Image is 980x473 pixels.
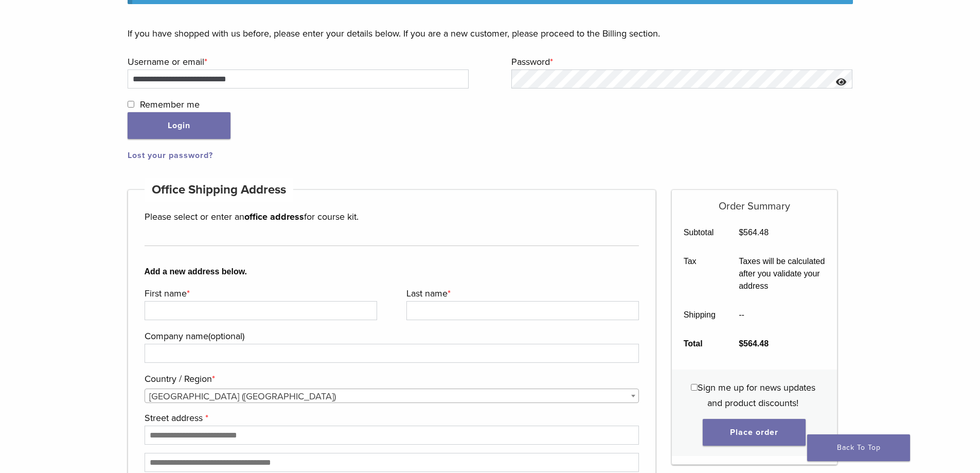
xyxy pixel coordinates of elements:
button: Show password [830,69,852,96]
label: Company name [145,328,637,344]
button: Place order [703,419,806,446]
span: -- [739,310,744,319]
th: Shipping [672,301,727,329]
span: Country / Region [145,389,639,403]
label: Last name [406,286,636,301]
span: United States (US) [145,389,639,404]
h4: Office Shipping Address [145,178,294,202]
span: (optional) [208,330,244,342]
label: First name [145,286,375,301]
p: If you have shopped with us before, please enter your details below. If you are a new customer, p... [128,26,853,41]
th: Total [672,329,727,358]
h5: Order Summary [672,190,837,213]
label: Street address [145,410,637,426]
button: Login [128,112,230,139]
strong: office address [244,211,304,222]
span: Sign me up for news updates and product discounts! [698,382,815,409]
th: Subtotal [672,218,727,247]
bdi: 564.48 [739,228,769,237]
label: Country / Region [145,371,637,387]
th: Tax [672,247,727,301]
b: Add a new address below. [145,266,639,278]
td: Taxes will be calculated after you validate your address [727,247,837,301]
label: Username or email [128,54,467,69]
input: Sign me up for news updates and product discounts! [691,384,698,391]
bdi: 564.48 [739,339,769,348]
input: Remember me [128,101,134,108]
p: Please select or enter an for course kit. [145,209,639,224]
a: Back To Top [807,434,910,461]
label: Password [511,54,850,69]
a: Lost your password? [128,150,213,161]
span: $ [739,339,743,348]
span: Remember me [140,99,200,110]
span: $ [739,228,743,237]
